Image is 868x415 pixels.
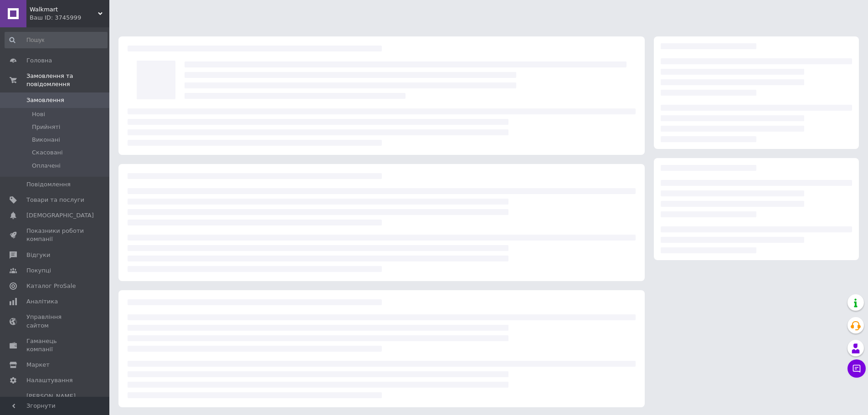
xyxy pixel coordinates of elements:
span: Показники роботи компанії [26,227,84,243]
span: Оплачені [32,162,61,170]
div: Ваш ID: 3745999 [30,14,109,22]
span: Головна [26,56,52,65]
span: Управління сайтом [26,313,84,329]
span: Маркет [26,361,50,369]
span: Товари та послуги [26,196,84,204]
span: Каталог ProSale [26,282,76,290]
span: Відгуки [26,251,50,259]
span: Замовлення та повідомлення [26,72,109,88]
span: Гаманець компанії [26,337,84,354]
span: Walkmart [30,5,98,14]
span: Налаштування [26,376,73,384]
span: Замовлення [26,96,64,104]
span: Нові [32,110,45,118]
span: Аналітика [26,297,58,306]
span: Прийняті [32,123,60,131]
button: Чат з покупцем [847,359,866,378]
span: [DEMOGRAPHIC_DATA] [26,211,94,220]
span: Виконані [32,136,60,144]
span: Повідомлення [26,180,71,189]
input: Пошук [5,32,108,48]
span: Покупці [26,266,51,275]
span: Скасовані [32,149,63,157]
